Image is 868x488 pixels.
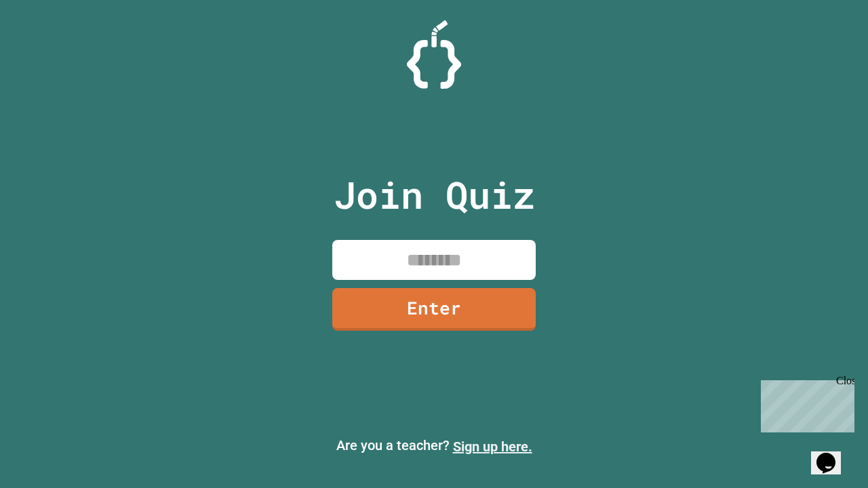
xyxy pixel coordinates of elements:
p: Join Quiz [334,167,535,223]
a: Enter [332,288,536,331]
img: Logo.svg [407,20,461,89]
iframe: chat widget [811,434,854,474]
iframe: chat widget [755,375,854,432]
div: Chat with us now!Close [5,5,94,86]
a: Sign up here. [453,439,532,455]
p: Are you a teacher? [11,435,857,457]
